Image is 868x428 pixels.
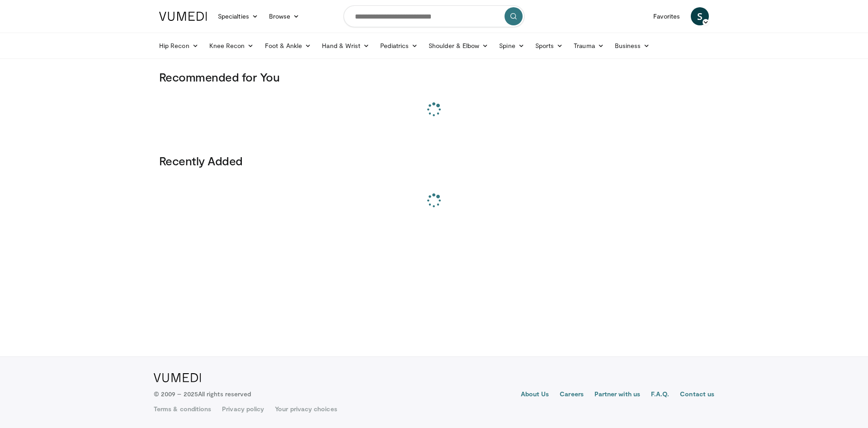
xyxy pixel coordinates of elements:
a: Specialties [212,7,264,25]
h3: Recently Added [159,154,709,168]
p: © 2009 – 2025 [154,390,251,399]
a: Privacy policy [222,404,264,414]
a: S [691,7,709,25]
img: VuMedi Logo [159,12,207,21]
a: Careers [560,390,584,400]
a: Sports [530,37,569,55]
a: F.A.Q. [651,390,669,400]
h3: Recommended for You [159,70,709,84]
a: Foot & Ankle [259,37,317,55]
input: Search topics, interventions [344,5,524,27]
a: Terms & conditions [154,404,211,414]
a: Partner with us [594,390,640,400]
img: VuMedi Logo [154,373,201,382]
a: Hand & Wrist [316,37,375,55]
a: Favorites [648,7,685,25]
a: Shoulder & Elbow [423,37,494,55]
a: Business [609,37,656,55]
a: Browse [264,7,305,25]
a: About Us [521,390,549,400]
a: Spine [494,37,529,55]
a: Your privacy choices [275,404,337,414]
a: Trauma [568,37,609,55]
a: Hip Recon [154,37,204,55]
a: Contact us [680,390,714,400]
span: All rights reserved [198,390,251,398]
a: Pediatrics [375,37,423,55]
a: Knee Recon [204,37,259,55]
